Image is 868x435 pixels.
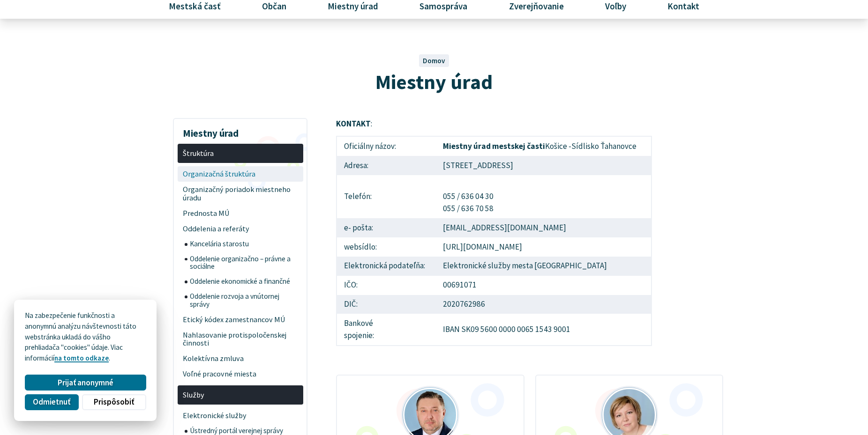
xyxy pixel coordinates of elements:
a: Organizačný poriadok miestneho úradu [178,182,303,206]
a: Kancelária starostu [185,236,303,251]
a: Elektronické služby [178,408,303,423]
td: IČO: [337,276,436,295]
strong: KONTAKT [336,118,371,129]
td: Telefón: [337,175,436,218]
a: Voľné pracovné miesta [178,367,303,382]
h3: Miestny úrad [178,121,303,140]
a: Elektronické služby mesta [GEOGRAPHIC_DATA] [443,260,607,271]
button: Odmietnuť [25,394,78,410]
a: 055 / 636 04 30 [443,191,494,201]
td: Bankové spojenie: [337,314,436,345]
td: IBAN SK [436,314,652,345]
a: Organizačná štruktúra [178,166,303,182]
a: 1543 9001 [535,324,570,334]
a: 09 5600 0000 0065 [471,324,534,334]
button: Prijať anonymné [25,375,146,391]
span: Prednosta MÚ [183,206,298,221]
span: Organizačná štruktúra [183,166,298,182]
a: Oddelenia a referáty [178,221,303,236]
span: Nahlasovanie protispoločenskej činnosti [183,327,298,351]
a: Domov [423,56,445,65]
td: [EMAIL_ADDRESS][DOMAIN_NAME] [436,218,652,237]
span: Odmietnuť [33,397,70,407]
strong: Miestny úrad mestskej časti [443,141,545,151]
span: Služby [183,387,298,403]
span: Miestny úrad [375,69,493,95]
span: Organizačný poriadok miestneho úradu [183,182,298,206]
a: 2020762986 [443,299,485,309]
a: Oddelenie ekonomické a finančné [185,274,303,289]
span: Oddelenia a referáty [183,221,298,236]
a: Kolektívna zmluva [178,351,303,367]
button: Prispôsobiť [82,394,146,410]
span: Oddelenie ekonomické a finančné [190,274,298,289]
span: Štruktúra [183,146,298,161]
span: Prispôsobiť [94,397,134,407]
span: Oddelenie organizačno – právne a sociálne [190,251,298,274]
span: Kancelária starostu [190,236,298,251]
td: [STREET_ADDRESS] [436,156,652,175]
a: Oddelenie organizačno – právne a sociálne [185,251,303,274]
a: Prednosta MÚ [178,206,303,221]
td: DIČ: [337,295,436,314]
td: Adresa: [337,156,436,175]
td: [URL][DOMAIN_NAME] [436,237,652,257]
p: Na zabezpečenie funkčnosti a anonymnú analýzu návštevnosti táto webstránka ukladá do vášho prehli... [25,310,146,364]
td: Elektronická podateľňa: [337,257,436,276]
span: Kolektívna zmluva [183,351,298,367]
td: Košice -Sídlisko Ťahanovce [436,136,652,156]
a: Nahlasovanie protispoločenskej činnosti [178,327,303,351]
a: Etický kódex zamestnancov MÚ [178,312,303,327]
span: Elektronické služby [183,408,298,423]
a: na tomto odkaze [54,354,109,362]
a: 055 / 636 70 58 [443,203,494,214]
p: : [336,118,652,130]
a: Štruktúra [178,144,303,163]
span: Prijať anonymné [58,378,113,388]
td: e- pošta: [337,218,436,237]
span: Etický kódex zamestnancov MÚ [183,312,298,327]
a: Oddelenie rozvoja a vnútornej správy [185,289,303,312]
a: Služby [178,385,303,405]
span: Oddelenie rozvoja a vnútornej správy [190,289,298,312]
span: Voľné pracovné miesta [183,367,298,382]
td: Oficiálny názov: [337,136,436,156]
a: 00691071 [443,280,477,290]
td: websídlo: [337,237,436,257]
